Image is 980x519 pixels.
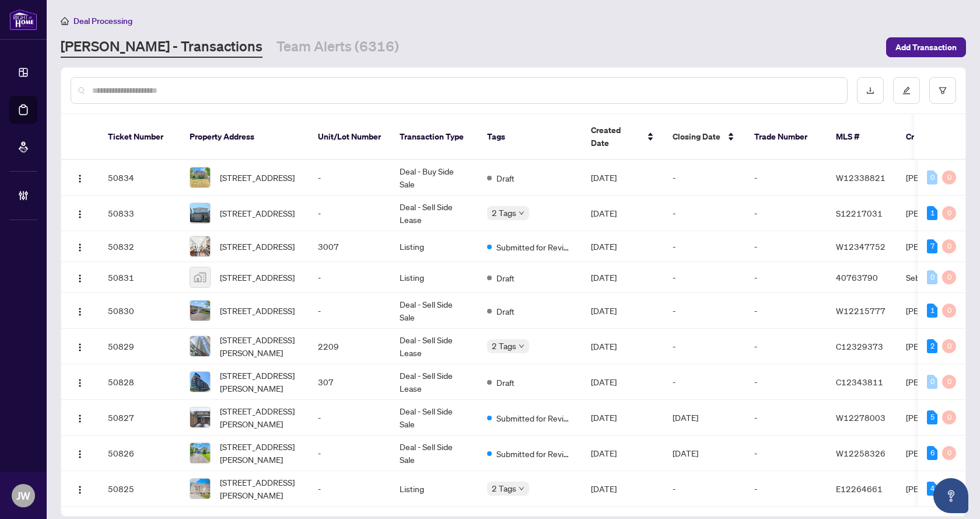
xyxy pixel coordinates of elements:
td: - [663,160,745,196]
button: edit [893,77,920,104]
td: - [745,329,827,364]
span: down [519,343,524,349]
span: Draft [496,172,514,184]
th: Property Address [180,114,309,160]
img: thumbnail-img [190,301,210,321]
span: edit [902,86,911,95]
div: 0 [942,239,956,253]
div: 0 [942,206,956,220]
span: down [519,486,524,492]
span: down [519,210,524,216]
div: 0 [942,304,956,318]
img: Logo [75,485,85,494]
span: [STREET_ADDRESS] [220,171,295,184]
span: [PERSON_NAME] [906,208,969,218]
img: Logo [75,243,85,252]
td: - [745,364,827,400]
span: Draft [496,305,514,318]
span: [DATE] [591,241,617,252]
button: Logo [71,301,89,320]
div: 5 [927,410,937,424]
td: - [663,196,745,231]
span: C12329373 [836,341,883,351]
span: Submitted for Review [496,241,572,253]
button: Logo [71,337,89,356]
button: Logo [71,268,89,287]
th: Tags [478,114,582,160]
td: - [745,400,827,436]
span: [STREET_ADDRESS][PERSON_NAME] [220,369,299,395]
td: - [309,471,390,507]
button: Logo [71,444,89,462]
td: - [309,293,390,329]
td: 50826 [99,436,180,471]
span: [PERSON_NAME] [906,172,969,183]
td: 50834 [99,160,180,196]
img: thumbnail-img [190,372,210,392]
div: 0 [942,339,956,353]
span: [STREET_ADDRESS][PERSON_NAME] [220,440,299,466]
span: Closing Date [673,130,720,143]
span: W12215777 [836,305,885,316]
div: 7 [927,239,937,253]
td: 50828 [99,364,180,400]
div: 0 [942,410,956,424]
span: [PERSON_NAME] [906,305,969,316]
span: [STREET_ADDRESS][PERSON_NAME] [220,333,299,359]
span: download [866,86,874,95]
td: 3007 [309,231,390,262]
span: JW [16,487,30,504]
span: 2 Tags [492,482,516,495]
button: download [857,77,884,104]
td: Listing [390,262,478,293]
span: [STREET_ADDRESS] [220,304,295,317]
button: Logo [71,168,89,187]
td: Deal - Sell Side Sale [390,293,478,329]
div: 1 [927,206,937,220]
span: [PERSON_NAME] [906,341,969,351]
td: - [745,262,827,293]
td: 2209 [309,329,390,364]
img: thumbnail-img [190,336,210,356]
span: home [61,17,69,25]
th: MLS # [827,114,897,160]
div: 6 [927,446,937,460]
td: - [745,160,827,196]
span: W12347752 [836,241,885,252]
span: Submitted for Review [496,447,572,460]
div: 0 [927,170,937,184]
td: Deal - Sell Side Sale [390,400,478,436]
td: Deal - Sell Side Lease [390,364,478,400]
span: Draft [496,271,514,284]
span: [STREET_ADDRESS][PERSON_NAME] [220,476,299,501]
th: Trade Number [745,114,827,160]
img: thumbnail-img [190,236,210,256]
span: [PERSON_NAME] [906,241,969,252]
span: [DATE] [591,448,617,458]
td: - [663,364,745,400]
img: thumbnail-img [190,267,210,287]
td: [DATE] [663,400,745,436]
span: Created Date [591,124,640,149]
td: Listing [390,231,478,262]
div: 0 [927,270,937,284]
button: Logo [71,479,89,498]
button: filter [929,77,956,104]
button: Logo [71,372,89,391]
img: Logo [75,414,85,423]
span: [DATE] [591,377,617,387]
td: - [745,293,827,329]
span: 40763790 [836,272,878,283]
img: thumbnail-img [190,407,210,427]
span: S12217031 [836,208,883,218]
div: 0 [942,446,956,460]
th: Created By [897,114,967,160]
th: Unit/Lot Number [309,114,390,160]
td: Deal - Sell Side Lease [390,329,478,364]
td: 50829 [99,329,180,364]
td: - [309,400,390,436]
span: [DATE] [591,272,617,283]
td: Listing [390,471,478,507]
span: [PERSON_NAME] [906,377,969,387]
img: thumbnail-img [190,479,210,499]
